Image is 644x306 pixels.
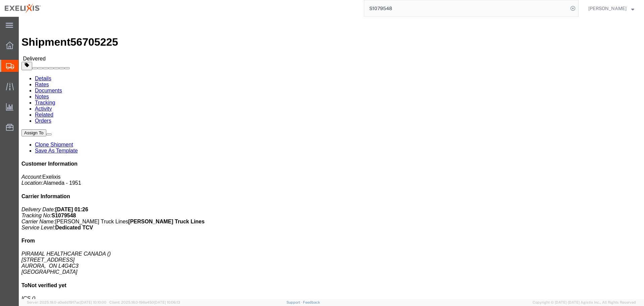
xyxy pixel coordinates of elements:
[19,17,644,299] iframe: FS Legacy Container
[286,300,303,304] a: Support
[27,300,106,304] span: Server: 2025.18.0-a0edd1917ac
[80,300,106,304] span: [DATE] 10:10:00
[5,3,41,13] img: logo
[303,300,320,304] a: Feedback
[588,5,627,12] span: Fred Eisenman
[109,300,180,304] span: Client: 2025.18.0-198a450
[364,0,568,16] input: Search for shipment number, reference number
[533,300,636,305] span: Copyright © [DATE]-[DATE] Agistix Inc., All Rights Reserved
[588,4,635,12] button: [PERSON_NAME]
[154,300,180,304] span: [DATE] 10:06:13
